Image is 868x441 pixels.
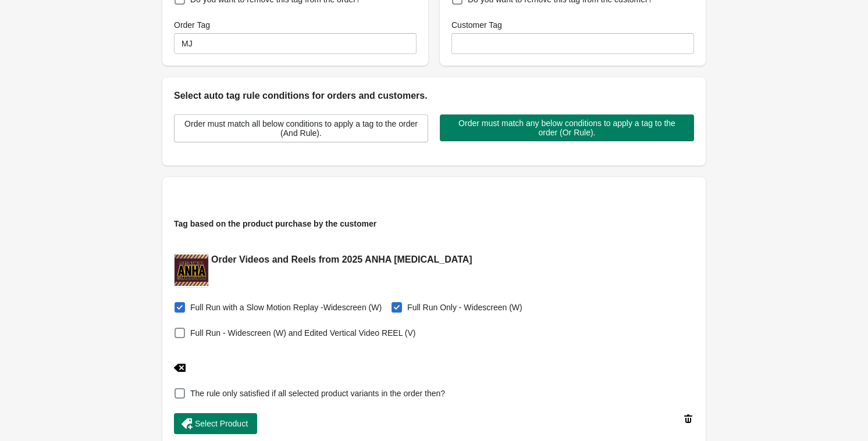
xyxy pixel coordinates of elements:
span: Full Run - Widescreen (W) and Edited Vertical Video REEL (V) [190,327,416,339]
button: Order must match any below conditions to apply a tag to the order (Or Rule). [440,114,694,141]
span: Order must match all below conditions to apply a tag to the order (And Rule). [184,119,418,138]
span: Tag based on the product purchase by the customer [174,219,376,228]
span: The rule only satisfied if all selected product variants in the order then? [190,388,445,399]
span: Order must match any below conditions to apply a tag to the order (Or Rule). [449,119,685,137]
label: Order Tag [174,19,210,31]
h2: Select auto tag rule conditions for orders and customers. [174,89,694,103]
img: square_725cb161-c8a5-4195-8b27-e530f62ae477.png [175,254,208,286]
span: Full Run with a Slow Motion Replay -Widescreen (W) [190,302,382,313]
span: Full Run Only - Widescreen (W) [407,302,522,313]
h2: Order Videos and Reels from 2025 ANHA [MEDICAL_DATA] [211,253,472,267]
button: Select Product [174,413,257,434]
label: Customer Tag [451,19,502,31]
button: Order must match all below conditions to apply a tag to the order (And Rule). [174,114,428,142]
span: Select Product [195,419,248,428]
